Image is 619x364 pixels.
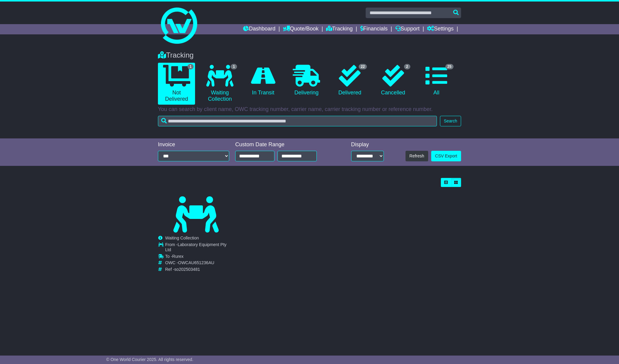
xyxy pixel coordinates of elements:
td: From - [165,242,233,254]
a: Quote/Book [283,24,319,34]
div: Invoice [158,141,229,148]
button: Refresh [406,151,428,161]
span: 22 [359,64,367,69]
span: 25 [445,64,454,69]
a: Support [395,24,420,34]
a: Financials [360,24,388,34]
div: Tracking [155,51,464,60]
td: To - [165,254,233,261]
div: Display [351,141,384,148]
span: © One World Courier 2025. All rights reserved. [106,357,194,362]
a: Dashboard [243,24,275,34]
a: Delivering [288,63,325,98]
a: 25 All [418,63,455,98]
a: 22 Delivered [331,63,368,98]
span: 2 [404,64,410,69]
a: Settings [427,24,454,34]
a: Tracking [326,24,353,34]
a: CSV Export [431,151,461,161]
p: You can search by client name, OWC tracking number, carrier name, carrier tracking number or refe... [158,106,461,113]
span: so202503481 [174,267,200,272]
a: 1 Waiting Collection [201,63,238,105]
td: Ref - [165,267,233,272]
a: 2 Cancelled [374,63,412,98]
a: 1 Not Delivered [158,63,195,105]
button: Search [440,116,461,126]
span: 1 [231,64,237,69]
div: Custom Date Range [235,141,332,148]
span: Rurex [172,254,183,259]
span: Laboratory Equipment Pty Ltd [165,242,226,252]
span: OWCAU651236AU [178,260,214,265]
span: 1 [188,64,194,69]
td: OWC - [165,260,233,267]
a: In Transit [245,63,282,98]
span: Waiting Collection [165,236,199,240]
